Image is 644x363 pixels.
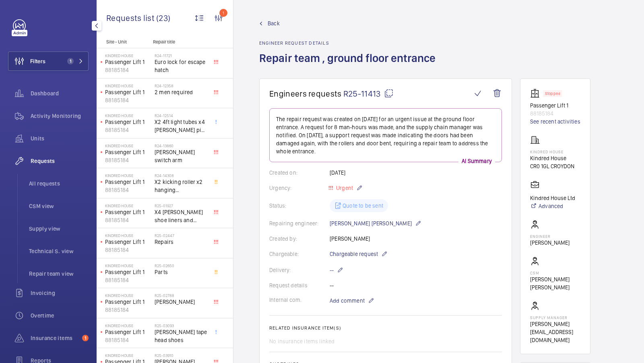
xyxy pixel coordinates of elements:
p: Passenger Lift 1 [530,101,580,109]
h2: R24-12358 [155,83,208,88]
h2: R24-14308 [155,173,208,178]
p: 88185184 [105,66,151,74]
span: X2 4ft light tubes x4 [PERSON_NAME] pick up rollers 1 [PERSON_NAME] door hanger roller 1 landing ... [155,118,208,134]
span: Requests [31,157,89,165]
span: Repair team view [29,270,89,278]
p: Kindred House Ltd [530,194,575,202]
p: 88185184 [105,306,151,314]
a: Advanced [530,202,575,210]
span: Urgent [334,185,353,191]
span: 1 [82,335,89,341]
p: Kindred House [105,263,151,268]
p: Kindred House [530,149,574,154]
span: 1 [67,58,74,64]
span: Parts [155,268,208,276]
span: Back [268,19,280,27]
p: Site - Unit [97,39,150,45]
p: Passenger Lift 1 [105,148,151,156]
p: Kindred House [105,233,151,238]
p: Engineer [530,234,570,239]
p: [PERSON_NAME] [PERSON_NAME] [530,275,580,291]
p: Stopped [545,92,560,95]
p: Supply manager [530,315,580,320]
span: 2 men required [155,88,208,96]
p: Kindred House [105,53,151,58]
p: [PERSON_NAME] [PERSON_NAME] [330,219,421,228]
span: Engineers requests [269,89,342,99]
span: Invoicing [31,289,89,297]
span: [PERSON_NAME] switch arm [155,148,208,164]
p: Kindred House [105,293,151,298]
p: Kindred House [105,203,151,208]
h2: R24-11721 [155,53,208,58]
h2: Related insurance item(s) [269,325,502,331]
p: CSM [530,270,580,275]
h2: R25-02650 [155,263,208,268]
p: 88185184 [530,109,580,118]
img: elevator.svg [530,89,543,98]
span: All requests [29,179,89,188]
p: 88185184 [105,96,151,104]
span: X4 [PERSON_NAME] shoe liners and linings guide [155,208,208,224]
p: Kindred House [105,143,151,148]
span: [PERSON_NAME] [155,298,208,306]
p: Kindred House [105,353,151,358]
span: Overtime [31,311,89,320]
span: Chargeable request [330,250,378,258]
p: -- [330,265,343,275]
p: Repair title [153,39,206,45]
p: [PERSON_NAME][EMAIL_ADDRESS][DOMAIN_NAME] [530,320,580,344]
h2: R25-02788 [155,293,208,298]
h2: R25-02447 [155,233,208,238]
p: Kindred House [530,154,574,162]
p: [PERSON_NAME] [530,239,570,247]
p: Passenger Lift 1 [105,178,151,186]
p: The repair request was created on [DATE] for an urgent issue at the ground floor entrance. A requ... [276,115,495,155]
h1: Repair team , ground floor entrance [259,51,440,78]
span: CSM view [29,202,89,210]
h2: R25-01927 [155,203,208,208]
p: Kindred House [105,83,151,88]
h2: Engineer request details [259,40,440,46]
span: Add comment [330,297,365,305]
p: Kindred House [105,173,151,178]
span: Activity Monitoring [31,112,89,120]
p: 88185184 [105,126,151,134]
span: X2 kicking roller x2 hanging [PERSON_NAME] [155,178,208,194]
p: 88185184 [105,186,151,194]
p: 88185184 [105,336,151,344]
span: Euro lock for escape hatch [155,58,208,74]
p: Kindred House [105,113,151,118]
p: CR0 1GL CROYDON [530,162,574,170]
h2: R25-03910 [155,353,208,358]
span: Requests list [106,13,156,23]
span: R25-11413 [343,89,394,99]
p: Passenger Lift 1 [105,238,151,246]
button: Filters1 [8,52,89,71]
p: Passenger Lift 1 [105,298,151,306]
span: Repairs [155,238,208,246]
p: Passenger Lift 1 [105,88,151,96]
a: See recent activities [530,118,580,126]
h2: R24-12514 [155,113,208,118]
p: 88185184 [105,276,151,284]
p: 88185184 [105,246,151,254]
p: 88185184 [105,216,151,224]
span: Technical S. view [29,247,89,255]
span: Filters [30,57,45,65]
p: Passenger Lift 1 [105,58,151,66]
p: 88185184 [105,156,151,164]
p: Passenger Lift 1 [105,208,151,216]
span: [PERSON_NAME] tape head shoes [155,328,208,344]
h2: R25-03093 [155,323,208,328]
span: Dashboard [31,89,89,97]
p: Kindred House [105,323,151,328]
p: Passenger Lift 1 [105,268,151,276]
h2: R24-13860 [155,143,208,148]
span: Supply view [29,225,89,233]
p: Passenger Lift 1 [105,118,151,126]
span: Insurance items [31,334,79,342]
span: Units [31,134,89,142]
p: Passenger Lift 1 [105,328,151,336]
p: AI Summary [458,157,495,165]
